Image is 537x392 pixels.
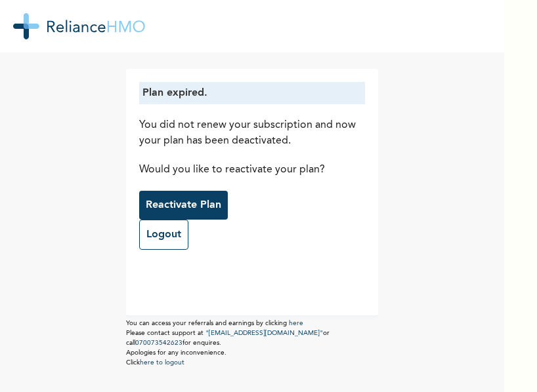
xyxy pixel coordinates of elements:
a: here to logout [140,359,184,366]
button: Reactivate Plan [139,191,228,220]
a: here [289,320,303,326]
p: Please contact support at or call for enquires. Apologies for any inconvenience. [126,328,378,358]
p: Plan expired. [142,85,362,101]
a: 070073542623 [135,340,183,346]
a: Logout [139,220,188,250]
a: "[EMAIL_ADDRESS][DOMAIN_NAME]" [205,330,323,336]
p: Would you like to reactivate your plan? [139,162,365,178]
p: You can access your referrals and earnings by clicking [126,319,378,328]
p: You did not renew your subscription and now your plan has been deactivated. [139,117,365,149]
p: Click [126,358,378,368]
p: Reactivate Plan [146,197,221,213]
img: RelianceHMO [13,13,145,39]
